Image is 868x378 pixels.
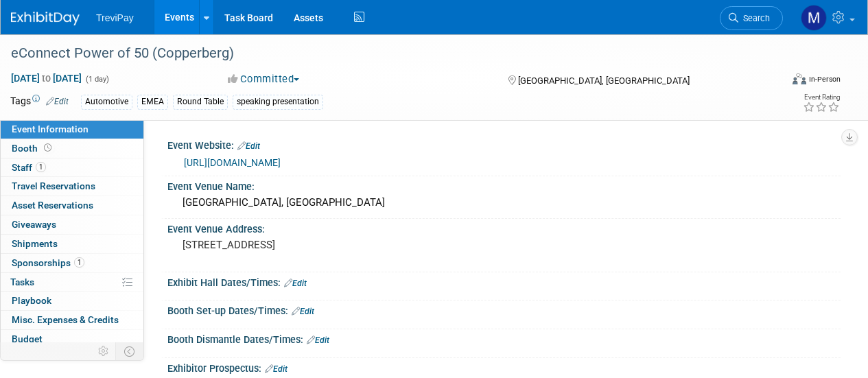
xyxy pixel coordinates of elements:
span: Booth [12,143,54,154]
span: (1 day) [84,75,109,84]
div: Automotive [81,95,132,109]
img: Maiia Khasina [801,5,827,31]
a: Edit [265,364,288,374]
div: Event Rating [803,94,840,101]
div: Exhibit Hall Dates/Times: [167,272,841,290]
span: Staff [12,162,46,173]
span: [GEOGRAPHIC_DATA], [GEOGRAPHIC_DATA] [518,75,690,86]
span: Tasks [10,276,34,287]
span: Booth not reserved yet [41,143,54,153]
div: Event Venue Address: [167,219,841,236]
div: Booth Set-up Dates/Times: [167,300,841,318]
div: Round Table [173,95,228,109]
pre: [STREET_ADDRESS] [183,239,433,251]
div: Exhibitor Prospectus: [167,358,841,376]
a: Giveaways [1,215,143,234]
a: Budget [1,330,143,349]
span: TreviPay [96,12,134,23]
a: Edit [284,279,307,288]
div: EMEA [137,95,168,109]
a: Edit [237,141,260,151]
td: Personalize Event Tab Strip [92,342,116,360]
a: [URL][DOMAIN_NAME] [184,157,281,168]
a: Playbook [1,292,143,310]
div: Booth Dismantle Dates/Times: [167,329,841,347]
span: Travel Reservations [12,180,95,191]
span: Sponsorships [12,257,84,268]
span: to [40,73,53,84]
td: Toggle Event Tabs [116,342,144,360]
span: Event Information [12,123,89,134]
a: Shipments [1,235,143,253]
div: eConnect Power of 50 (Copperberg) [6,41,770,66]
div: Event Format [719,71,841,92]
span: Playbook [12,295,51,306]
td: Tags [10,94,69,110]
img: Format-Inperson.png [793,73,806,84]
img: ExhibitDay [11,12,80,25]
div: Event Venue Name: [167,176,841,193]
span: Budget [12,333,43,344]
a: Travel Reservations [1,177,143,196]
a: Event Information [1,120,143,139]
button: Committed [223,72,305,86]
a: Edit [292,307,314,316]
span: Asset Reservations [12,200,93,211]
a: Asset Reservations [1,196,143,215]
div: speaking presentation [233,95,323,109]
div: Event Website: [167,135,841,153]
div: [GEOGRAPHIC_DATA], [GEOGRAPHIC_DATA] [178,192,830,213]
span: [DATE] [DATE] [10,72,82,84]
a: Edit [307,335,329,345]
span: Shipments [12,238,58,249]
a: Search [720,6,783,30]
a: Sponsorships1 [1,254,143,272]
div: In-Person [808,74,841,84]
span: 1 [74,257,84,268]
span: Misc. Expenses & Credits [12,314,119,325]
a: Tasks [1,273,143,292]
a: Misc. Expenses & Credits [1,311,143,329]
a: Edit [46,97,69,106]
span: Giveaways [12,219,56,230]
span: Search [738,13,770,23]
a: Booth [1,139,143,158]
a: Staff1 [1,158,143,177]
span: 1 [36,162,46,172]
